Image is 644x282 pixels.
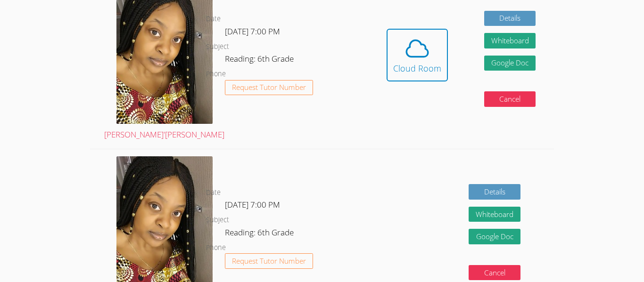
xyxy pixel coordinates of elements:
[206,41,229,53] dt: Subject
[225,80,313,96] button: Request Tutor Number
[206,13,221,25] dt: Date
[484,56,536,71] a: Google Doc
[232,258,306,265] span: Request Tutor Number
[232,84,306,91] span: Request Tutor Number
[469,207,520,222] button: Whiteboard
[206,68,226,80] dt: Phone
[206,187,221,199] dt: Date
[484,11,536,26] a: Details
[393,62,441,75] div: Cloud Room
[387,29,448,81] button: Cloud Room
[225,226,296,242] dd: Reading: 6th Grade
[469,265,520,281] button: Cancel
[206,214,229,226] dt: Subject
[225,253,313,269] button: Request Tutor Number
[469,184,520,200] a: Details
[469,229,520,244] a: Google Doc
[225,52,296,68] dd: Reading: 6th Grade
[484,91,536,107] button: Cancel
[484,33,536,48] button: Whiteboard
[225,26,280,37] span: [DATE] 7:00 PM
[225,199,280,210] span: [DATE] 7:00 PM
[206,242,226,254] dt: Phone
